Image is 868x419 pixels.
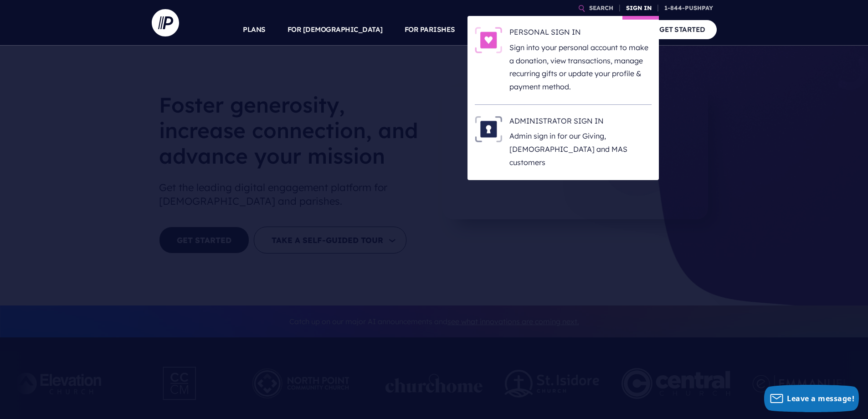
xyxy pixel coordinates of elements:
a: ADMINISTRATOR SIGN IN - Illustration ADMINISTRATOR SIGN IN Admin sign in for our Giving, [DEMOGRA... [475,116,652,169]
a: FOR [DEMOGRAPHIC_DATA] [288,14,383,46]
span: Leave a message! [787,393,854,403]
p: Sign into your personal account to make a donation, view transactions, manage recurring gifts or ... [509,41,652,93]
a: COMPANY [593,14,627,46]
a: EXPLORE [539,14,571,46]
img: PERSONAL SIGN IN - Illustration [475,27,502,53]
h6: PERSONAL SIGN IN [509,27,652,41]
h6: ADMINISTRATOR SIGN IN [509,116,652,129]
img: ADMINISTRATOR SIGN IN - Illustration [475,116,502,142]
a: PERSONAL SIGN IN - Illustration PERSONAL SIGN IN Sign into your personal account to make a donati... [475,27,652,93]
a: GET STARTED [648,20,717,39]
a: SOLUTIONS [477,14,518,46]
button: Leave a message! [764,385,859,412]
a: PLANS [243,14,266,46]
a: FOR PARISHES [405,14,455,46]
p: Admin sign in for our Giving, [DEMOGRAPHIC_DATA] and MAS customers [509,129,652,169]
